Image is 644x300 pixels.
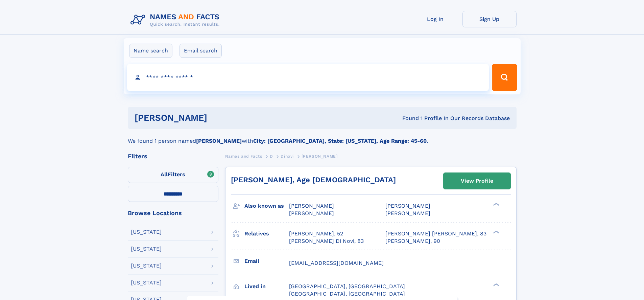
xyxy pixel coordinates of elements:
[492,64,517,91] button: Search Button
[492,230,500,234] div: ❯
[289,260,384,266] span: [EMAIL_ADDRESS][DOMAIN_NAME]
[244,228,289,239] h3: Relatives
[129,44,172,58] label: Name search
[244,281,289,292] h3: Lived in
[244,200,289,212] h3: Also known as
[135,114,305,122] h1: [PERSON_NAME]
[385,230,486,237] a: [PERSON_NAME] [PERSON_NAME], 83
[244,255,289,267] h3: Email
[128,129,517,145] div: We found 1 person named with .
[128,153,218,159] div: Filters
[305,115,510,122] div: Found 1 Profile In Our Records Database
[281,154,294,159] span: Dinovi
[161,171,168,178] span: All
[196,138,242,144] b: [PERSON_NAME]
[270,152,273,160] a: D
[131,229,162,235] div: [US_STATE]
[128,11,225,29] img: Logo Names and Facts
[127,64,489,91] input: search input
[225,152,262,160] a: Names and Facts
[302,154,338,159] span: [PERSON_NAME]
[281,152,294,160] a: Dinovi
[289,283,405,290] span: [GEOGRAPHIC_DATA], [GEOGRAPHIC_DATA]
[492,282,500,287] div: ❯
[462,11,517,27] a: Sign Up
[385,237,440,245] a: [PERSON_NAME], 90
[289,291,405,297] span: [GEOGRAPHIC_DATA], [GEOGRAPHIC_DATA]
[128,167,218,183] label: Filters
[253,138,427,144] b: City: [GEOGRAPHIC_DATA], State: [US_STATE], Age Range: 45-60
[492,202,500,207] div: ❯
[289,210,334,216] span: [PERSON_NAME]
[131,246,162,252] div: [US_STATE]
[180,44,222,58] label: Email search
[289,237,364,245] a: [PERSON_NAME] Di Novi, 83
[289,203,334,209] span: [PERSON_NAME]
[270,154,273,159] span: D
[131,280,162,285] div: [US_STATE]
[131,263,162,269] div: [US_STATE]
[289,230,343,237] a: [PERSON_NAME], 52
[128,210,218,216] div: Browse Locations
[231,176,396,184] a: [PERSON_NAME], Age [DEMOGRAPHIC_DATA]
[385,210,430,216] span: [PERSON_NAME]
[408,11,462,27] a: Log In
[444,173,510,189] a: View Profile
[385,203,430,209] span: [PERSON_NAME]
[461,173,493,189] div: View Profile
